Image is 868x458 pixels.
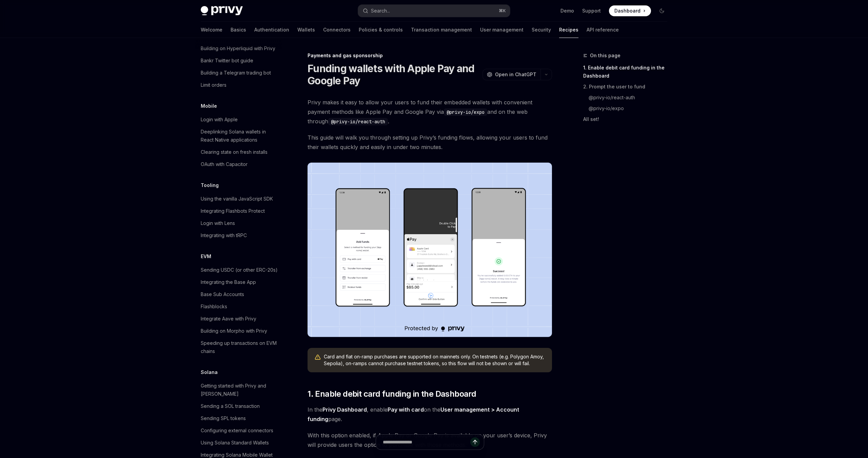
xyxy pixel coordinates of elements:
span: In the , enable on the page. [308,405,552,424]
h5: EVM [201,252,211,261]
span: ⌘ K [499,8,506,14]
a: API reference [587,22,619,38]
div: Card and fiat on-ramp purchases are supported on mainnets only. On testnets (e.g. Polygon Amoy, S... [324,353,545,367]
img: dark logo [201,6,243,16]
div: Sending USDC (or other ERC-20s) [201,266,278,274]
a: @privy-io/react-auth [583,92,673,103]
div: Integrating the Base App [201,278,256,286]
a: Integrate Aave with Privy [195,313,282,325]
a: 1. Enable debit card funding in the Dashboard [583,62,673,81]
div: Integrate Aave with Privy [201,315,256,323]
a: Dashboard [609,5,651,16]
a: Deeplinking Solana wallets in React Native applications [195,126,282,146]
input: Ask a question... [383,435,470,450]
a: Base Sub Accounts [195,288,282,300]
h5: Tooling [201,181,219,189]
a: Sending USDC (or other ERC-20s) [195,264,282,276]
button: Toggle dark mode [656,5,667,16]
a: Building a Telegram trading bot [195,67,282,79]
img: card-based-funding [308,163,552,337]
code: @privy-io/expo [444,108,487,116]
button: Send message [470,437,480,447]
div: Sending SPL tokens [201,414,246,422]
div: Search... [371,7,390,15]
span: Open in ChatGPT [495,71,536,78]
div: Login with Apple [201,116,238,124]
svg: Warning [314,354,321,361]
div: Login with Lens [201,219,235,227]
a: Transaction management [411,22,472,38]
a: Recipes [559,22,578,38]
a: @privy-io/expo [583,103,673,114]
h5: Mobile [201,102,217,110]
a: Sending SPL tokens [195,412,282,424]
h5: Solana [201,368,218,376]
div: Building a Telegram trading bot [201,69,271,77]
a: OAuth with Capacitor [195,158,282,170]
div: Building on Morpho with Privy [201,327,267,335]
div: Flashblocks [201,303,227,311]
div: Payments and gas sponsorship [308,52,552,59]
a: Connectors [323,22,351,38]
div: Using Solana Standard Wallets [201,439,269,447]
div: Base Sub Accounts [201,290,244,298]
a: Bankr Twitter bot guide [195,55,282,67]
a: Configuring external connectors [195,424,282,437]
div: Deeplinking Solana wallets in React Native applications [201,128,278,144]
a: Welcome [201,22,222,38]
a: Integrating with tRPC [195,229,282,242]
a: Speeding up transactions on EVM chains [195,337,282,357]
a: Using Solana Standard Wallets [195,437,282,449]
a: Integrating Flashbots Protect [195,205,282,217]
strong: Pay with card [388,406,424,413]
span: Privy makes it easy to allow your users to fund their embedded wallets with convenient payment me... [308,98,552,126]
a: Demo [560,7,574,14]
a: Security [532,22,551,38]
button: Open search [358,5,510,17]
div: Integrating Flashbots Protect [201,207,265,215]
a: Authentication [254,22,289,38]
a: Building on Morpho with Privy [195,325,282,337]
a: Basics [231,22,246,38]
div: Getting started with Privy and [PERSON_NAME] [201,382,278,398]
div: Bankr Twitter bot guide [201,57,253,65]
a: Limit orders [195,79,282,91]
div: Configuring external connectors [201,426,273,435]
a: Privy Dashboard [322,406,367,413]
a: Getting started with Privy and [PERSON_NAME] [195,380,282,400]
a: Using the vanilla JavaScript SDK [195,193,282,205]
button: Open in ChatGPT [482,69,540,80]
span: This guide will walk you through setting up Privy’s funding flows, allowing your users to fund th... [308,133,552,152]
div: Speeding up transactions on EVM chains [201,339,278,355]
a: Support [582,7,601,14]
a: All set! [583,114,673,125]
div: Using the vanilla JavaScript SDK [201,195,273,203]
a: User management [480,22,524,38]
a: Policies & controls [359,22,403,38]
a: Flashblocks [195,300,282,313]
div: Sending a SOL transaction [201,402,260,410]
a: Clearing state on fresh installs [195,146,282,158]
div: OAuth with Capacitor [201,160,248,168]
span: Dashboard [614,7,640,14]
a: 2. Prompt the user to fund [583,81,673,92]
div: Clearing state on fresh installs [201,148,268,156]
div: Limit orders [201,81,226,89]
div: Integrating with tRPC [201,231,247,240]
span: On this page [590,51,620,60]
span: With this option enabled, if Apple Pay or Google Pay is available on your user’s device, Privy wi... [308,431,552,450]
span: 1. Enable debit card funding in the Dashboard [308,389,476,399]
a: Login with Lens [195,217,282,229]
a: Wallets [297,22,315,38]
a: Integrating the Base App [195,276,282,288]
a: Sending a SOL transaction [195,400,282,412]
code: @privy-io/react-auth [328,118,388,125]
a: Login with Apple [195,113,282,126]
h1: Funding wallets with Apple Pay and Google Pay [308,62,480,87]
